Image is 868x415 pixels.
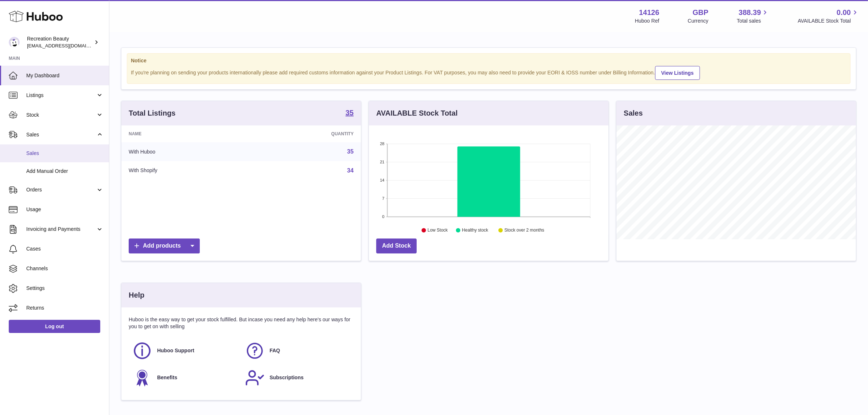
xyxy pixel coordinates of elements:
[380,178,384,182] text: 14
[26,168,104,175] span: Add Manual Order
[245,368,350,388] a: Subscriptions
[798,8,859,24] a: 0.00 AVAILABLE Stock Total
[346,109,354,116] strong: 35
[26,131,96,138] span: Sales
[347,167,354,174] a: 34
[131,57,846,64] strong: Notice
[346,109,354,118] a: 35
[737,8,769,24] a: 388.39 Total sales
[639,8,659,18] strong: 14126
[693,8,708,18] strong: GBP
[26,112,96,119] span: Stock
[26,265,104,272] span: Channels
[739,8,761,18] span: 388.39
[428,228,448,233] text: Low Stock
[26,285,104,292] span: Settings
[688,18,709,24] div: Currency
[382,214,384,219] text: 0
[129,238,200,253] a: Add products
[121,161,250,180] td: With Shopify
[129,108,176,118] h3: Total Listings
[347,148,354,155] a: 35
[26,92,96,99] span: Listings
[376,108,458,118] h3: AVAILABLE Stock Total
[129,290,144,300] h3: Help
[132,368,238,388] a: Benefits
[250,125,361,142] th: Quantity
[505,228,544,233] text: Stock over 2 months
[121,142,250,161] td: With Huboo
[27,43,107,49] span: [EMAIL_ADDRESS][DOMAIN_NAME]
[655,66,700,80] a: View Listings
[26,150,104,157] span: Sales
[26,206,104,213] span: Usage
[624,108,643,118] h3: Sales
[157,374,177,381] span: Benefits
[26,186,96,193] span: Orders
[132,341,238,361] a: Huboo Support
[26,245,104,252] span: Cases
[380,160,384,164] text: 21
[157,347,194,354] span: Huboo Support
[9,37,20,48] img: internalAdmin-14126@internal.huboo.com
[26,72,104,79] span: My Dashboard
[27,35,93,49] div: Recreation Beauty
[131,65,846,80] div: If you're planning on sending your products internationally please add required customs informati...
[635,18,659,24] div: Huboo Ref
[462,228,489,233] text: Healthy stock
[26,226,96,233] span: Invoicing and Payments
[9,320,100,333] a: Log out
[382,196,384,201] text: 7
[129,316,354,330] p: Huboo is the easy way to get your stock fulfilled. But incase you need any help here's our ways f...
[121,125,250,142] th: Name
[270,347,280,354] span: FAQ
[798,18,859,24] span: AVAILABLE Stock Total
[270,374,304,381] span: Subscriptions
[837,8,851,18] span: 0.00
[376,238,417,253] a: Add Stock
[380,141,384,146] text: 28
[245,341,350,361] a: FAQ
[737,18,769,24] span: Total sales
[26,305,104,311] span: Returns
